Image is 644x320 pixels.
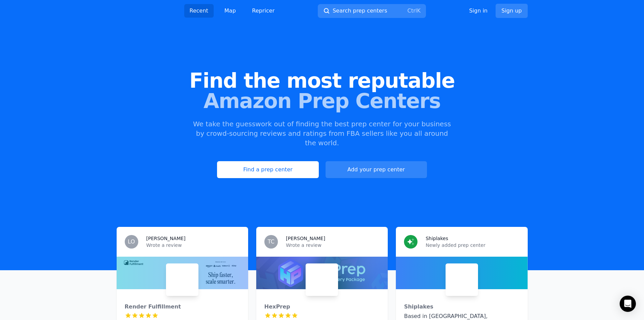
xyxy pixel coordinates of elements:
span: TC [268,239,275,244]
p: Wrote a review [286,242,380,249]
kbd: Ctrl [407,7,417,14]
a: Add your prep center [326,161,427,178]
h3: [PERSON_NAME] [146,235,186,242]
button: Search prep centersCtrlK [318,4,426,18]
div: Render Fulfillment [125,303,240,311]
img: Shiplakes [447,265,477,295]
div: Shiplakes [404,303,519,311]
div: HexPrep [264,303,380,311]
a: Sign up [496,4,527,18]
kbd: K [417,7,421,14]
a: Find a prep center [217,161,318,178]
span: Amazon Prep Centers [11,91,633,111]
a: Sign in [469,7,488,15]
img: PrepCenter [117,6,171,16]
img: Render Fulfillment [167,265,197,295]
p: Newly added prep center [426,242,519,249]
a: Recent [184,4,214,18]
span: Search prep centers [333,7,387,15]
a: Map [219,4,241,18]
a: Repricer [247,4,280,18]
h3: Shiplakes [426,235,448,242]
span: Find the most reputable [11,70,633,91]
span: LO [128,239,135,244]
h3: [PERSON_NAME] [286,235,325,242]
p: Wrote a review [146,242,240,249]
div: Open Intercom Messenger [620,296,636,312]
p: We take the guesswork out of finding the best prep center for your business by crowd-sourcing rev... [192,119,452,148]
img: HexPrep [307,265,337,295]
